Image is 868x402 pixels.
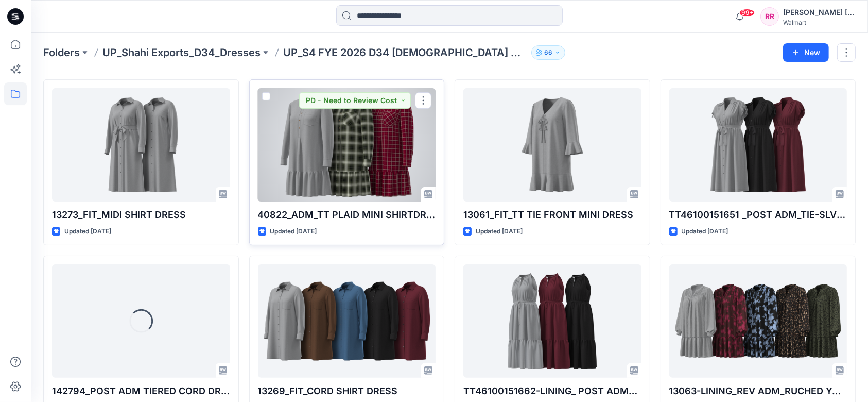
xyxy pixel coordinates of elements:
p: 142794_POST ADM TIERED CORD DRESS [52,384,230,398]
a: 13063-LINING_REV ADM_RUCHED YOKE MINI DRESS [669,264,847,378]
p: 13061_FIT_TT TIE FRONT MINI DRESS [463,208,641,222]
a: TT46100151662-LINING_ POST ADM_HALTER MIDI [463,264,641,378]
a: TT46100151651 _POST ADM_TIE-SLV MIDI SHIRT DRESS [669,88,847,202]
div: [PERSON_NAME] [PERSON_NAME] [783,6,855,19]
p: Updated [DATE] [476,226,523,237]
p: Updated [DATE] [682,226,728,237]
p: 13269_FIT_CORD SHIRT DRESS [258,384,436,398]
div: RR [760,7,779,26]
p: Updated [DATE] [270,226,317,237]
p: 13063-LINING_REV ADM_RUCHED YOKE MINI DRESS [669,384,847,398]
button: 66 [531,45,565,60]
span: 99+ [739,9,755,17]
p: 13273_FIT_MIDI SHIRT DRESS [52,208,230,222]
a: UP_Shahi Exports_D34_Dresses [102,45,261,60]
p: UP_S4 FYE 2026 D34 [DEMOGRAPHIC_DATA] Dresses [283,45,527,60]
p: TT46100151662-LINING_ POST ADM_HALTER MIDI [463,384,641,398]
p: 40822_ADM_TT PLAID MINI SHIRTDRESS [258,208,436,222]
p: Updated [DATE] [64,226,111,237]
a: 13273_FIT_MIDI SHIRT DRESS [52,88,230,202]
a: 13269_FIT_CORD SHIRT DRESS [258,264,436,378]
div: Walmart [783,19,855,26]
a: 40822_ADM_TT PLAID MINI SHIRTDRESS [258,88,436,202]
button: New [783,43,829,62]
a: Folders [43,45,80,60]
p: TT46100151651 _POST ADM_TIE-SLV MIDI SHIRT DRESS [669,208,847,222]
p: 66 [544,47,552,58]
a: 13061_FIT_TT TIE FRONT MINI DRESS [463,88,641,202]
